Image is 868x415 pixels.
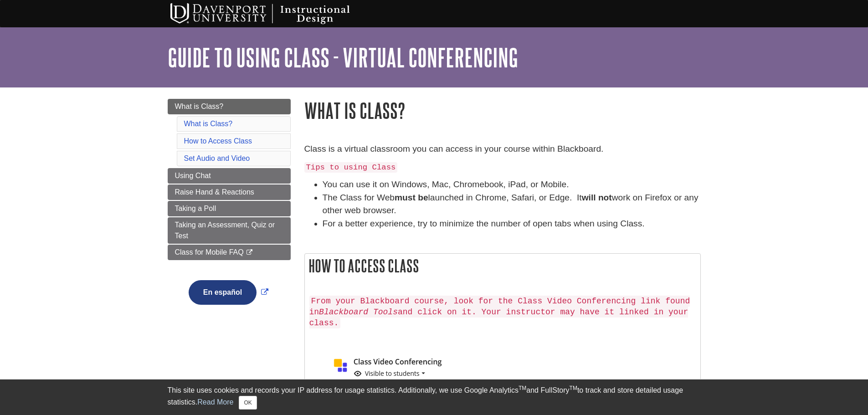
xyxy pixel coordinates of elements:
[395,193,428,202] strong: must be
[175,248,244,256] span: Class for Mobile FAQ
[175,221,275,240] span: Taking an Assessment, Quiz or Test
[168,99,291,114] a: What is Class?
[175,205,216,212] span: Taking a Poll
[309,350,649,401] img: class
[175,172,211,179] span: Using Chat
[184,120,233,128] a: What is Class?
[168,217,291,244] a: Taking an Assessment, Quiz or Test
[168,184,291,200] a: Raise Hand & Reactions
[582,193,612,202] strong: will not
[168,385,701,410] div: This site uses cookies and records your IP address for usage statistics. Additionally, we use Goo...
[168,43,518,72] a: Guide to Using Class - Virtual Conferencing
[304,99,701,122] h1: What is Class?
[184,154,250,162] a: Set Audio and Video
[184,137,252,145] a: How to Access Class
[304,143,701,156] p: Class is a virtual classroom you can access in your course within Blackboard.
[323,178,701,191] li: You can use it on Windows, Mac, Chromebook, iPad, or Mobile.
[197,398,233,406] a: Read More
[304,162,398,173] code: Tips to using Class
[189,280,257,305] button: En español
[168,245,291,260] a: Class for Mobile FAQ
[323,191,701,218] li: The Class for Web launched in Chrome, Safari, or Edge. It work on Firefox or any other web browser.
[175,188,254,196] span: Raise Hand & Reactions
[305,254,700,278] h2: How to Access Class
[323,217,701,231] li: For a better experience, try to minimize the number of open tabs when using Class.
[519,385,526,391] sup: TM
[319,307,398,317] em: Blackboard Tools
[309,296,690,328] code: From your Blackboard course, look for the Class Video Conferencing link found in and click on it....
[163,2,382,25] img: Davenport University Instructional Design
[246,250,253,256] i: This link opens in a new window
[168,168,291,184] a: Using Chat
[168,99,291,320] div: Guide Page Menu
[239,396,257,410] button: Close
[175,102,224,110] span: What is Class?
[186,288,271,296] a: Link opens in new window
[570,385,577,391] sup: TM
[168,201,291,216] a: Taking a Poll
